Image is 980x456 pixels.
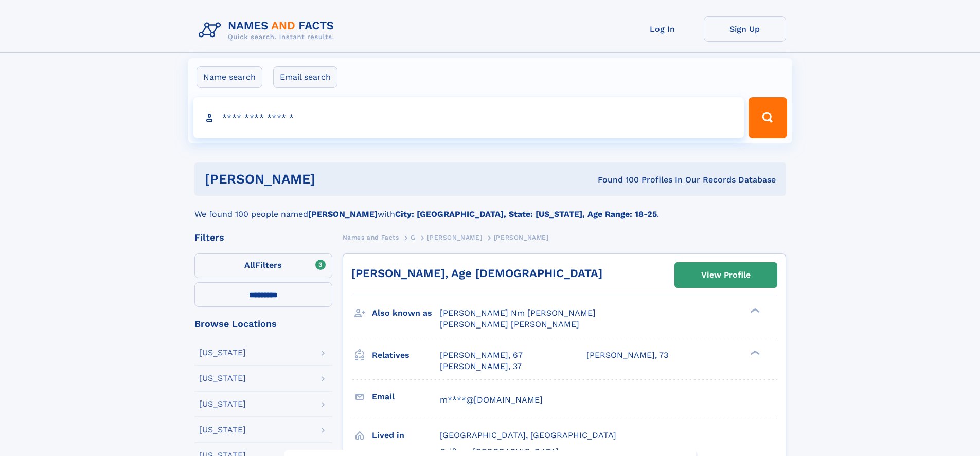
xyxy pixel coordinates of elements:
a: Sign Up [704,16,786,42]
b: [PERSON_NAME] [308,209,378,219]
div: ❯ [748,349,760,356]
div: We found 100 people named with . [194,196,786,221]
span: [GEOGRAPHIC_DATA], [GEOGRAPHIC_DATA] [440,430,616,440]
div: [US_STATE] [199,400,246,408]
label: Email search [273,66,337,88]
a: G [411,231,416,244]
div: [US_STATE] [199,426,246,434]
div: Filters [194,233,332,242]
span: [PERSON_NAME] Nm [PERSON_NAME] [440,308,596,318]
img: Logo Names and Facts [194,16,343,44]
span: [PERSON_NAME] [PERSON_NAME] [440,319,579,329]
a: Log In [621,16,704,42]
a: Names and Facts [343,231,399,244]
span: [PERSON_NAME] [494,234,549,241]
div: Browse Locations [194,319,332,329]
label: Name search [197,66,262,88]
h3: Relatives [372,346,440,364]
div: Found 100 Profiles In Our Records Database [456,174,776,186]
div: View Profile [701,263,751,287]
span: [PERSON_NAME] [427,234,482,241]
b: City: [GEOGRAPHIC_DATA], State: [US_STATE], Age Range: 18-25 [395,209,657,219]
a: [PERSON_NAME], 67 [440,350,523,361]
div: ❯ [748,307,760,314]
h3: Also known as [372,304,440,322]
label: Filters [194,253,332,278]
a: [PERSON_NAME] [427,231,482,244]
h3: Email [372,388,440,406]
a: [PERSON_NAME], 37 [440,361,522,372]
span: G [411,234,416,241]
span: All [244,260,255,270]
button: Search Button [749,97,787,138]
h3: Lived in [372,427,440,444]
a: View Profile [675,263,777,287]
a: [PERSON_NAME], 73 [586,350,668,361]
div: [US_STATE] [199,374,246,382]
a: [PERSON_NAME], Age [DEMOGRAPHIC_DATA] [351,267,602,280]
div: [US_STATE] [199,349,246,357]
h1: [PERSON_NAME] [205,173,457,186]
input: search input [193,97,744,138]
